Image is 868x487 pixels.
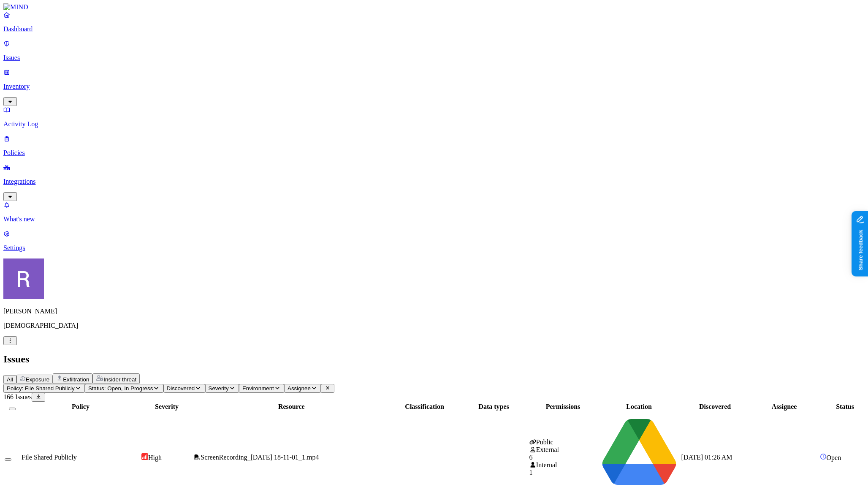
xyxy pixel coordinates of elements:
div: Data types [460,403,528,411]
a: MIND [3,3,865,11]
span: Environment [242,385,274,392]
p: Activity Log [3,120,865,128]
div: Permissions [529,403,597,411]
a: Activity Log [3,106,865,128]
span: 166 Issues [3,393,32,400]
img: status-open [820,453,827,460]
p: [PERSON_NAME] [3,307,865,315]
div: Public [529,438,597,446]
div: Severity [141,403,192,411]
a: Dashboard [3,11,865,33]
a: Inventory [3,68,865,105]
a: Policies [3,135,865,157]
span: Discovered [167,385,195,392]
span: File Shared Publicly [22,454,77,461]
div: Internal [529,461,597,469]
p: Settings [3,244,865,252]
button: Select all [9,408,16,410]
div: 1 [529,469,597,476]
img: MIND [3,3,28,11]
p: Issues [3,54,865,62]
p: Integrations [3,178,865,185]
span: Policy: File Shared Publicly [7,385,75,392]
div: Classification [391,403,458,411]
span: Status: Open, In Progress [88,385,153,392]
p: What's new [3,215,865,223]
a: Integrations [3,163,865,200]
div: Policy [22,403,140,411]
button: Select row [5,458,11,461]
img: severity-high [141,453,148,460]
span: Insider threat [103,376,136,383]
div: External [529,446,597,454]
span: High [148,454,162,461]
p: Dashboard [3,25,865,33]
div: Resource [194,403,389,411]
div: 6 [529,454,597,461]
div: Location [599,403,680,411]
h2: Issues [3,354,865,365]
div: Discovered [681,403,749,411]
span: All [7,376,13,383]
img: Rich Thompson [3,258,44,299]
span: Exposure [26,376,49,383]
div: Assignee [751,403,818,411]
span: Severity [209,385,229,392]
a: Issues [3,40,865,62]
a: What's new [3,201,865,223]
p: [DEMOGRAPHIC_DATA] [3,322,865,329]
span: – [751,454,754,461]
p: Inventory [3,83,865,90]
p: Policies [3,149,865,157]
span: Open [827,454,841,461]
span: [DATE] 01:26 AM [681,454,732,461]
span: Assignee [288,385,311,392]
a: Settings [3,230,865,252]
span: ScreenRecording_[DATE] 18-11-01_1.mp4 [201,454,319,461]
span: Exfiltration [63,376,89,383]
